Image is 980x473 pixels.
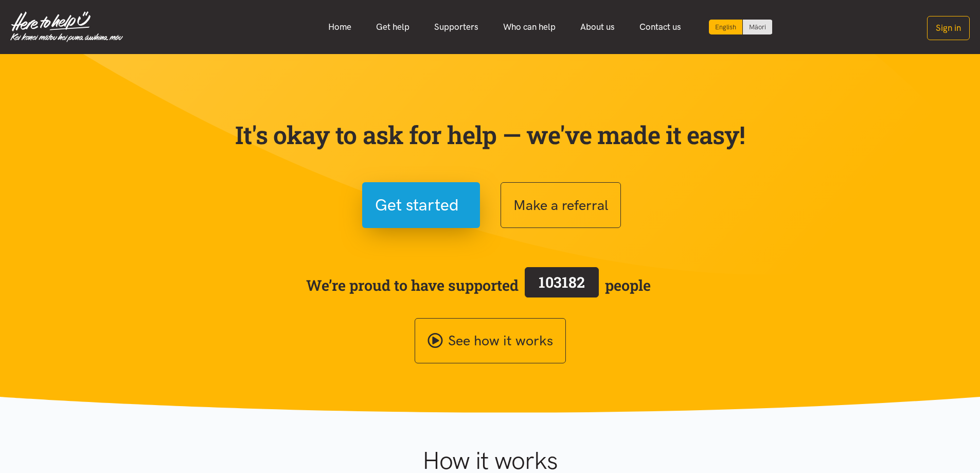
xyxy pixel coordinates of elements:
[568,16,627,38] a: About us
[422,16,491,38] a: Supporters
[743,20,772,34] a: Switch to Te Reo Māori
[362,182,480,228] button: Get started
[415,318,566,364] a: See how it works
[375,192,459,218] span: Get started
[627,16,693,38] a: Contact us
[709,20,743,34] div: Current language
[501,182,621,228] button: Make a referral
[306,265,651,305] span: We’re proud to have supported people
[10,11,123,42] img: Home
[233,120,747,150] p: It's okay to ask for help — we've made it easy!
[539,272,585,292] span: 103182
[316,16,364,38] a: Home
[491,16,568,38] a: Who can help
[927,16,970,40] button: Sign in
[364,16,422,38] a: Get help
[709,20,773,34] div: Language toggle
[519,265,605,305] a: 103182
